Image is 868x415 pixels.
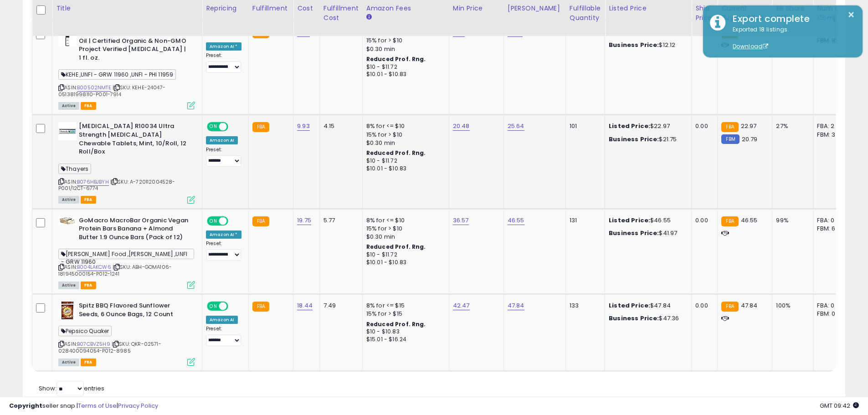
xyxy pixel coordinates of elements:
div: FBM: 3 [817,131,847,139]
div: Amazon AI [206,316,238,324]
div: 133 [570,302,598,310]
span: All listings currently available for purchase on Amazon [58,359,79,366]
strong: Copyright [9,401,42,410]
span: 47.84 [741,301,758,310]
span: | SKU: KEHE-24047-051381998110-P001-7914 [58,84,165,97]
div: 100% [776,302,806,310]
div: Amazon AI * [206,42,241,51]
a: B00502NMTE [77,84,111,92]
div: Amazon AI [206,136,238,144]
a: 18.44 [297,301,313,310]
div: $15.01 - $16.24 [366,336,442,343]
span: All listings currently available for purchase on Amazon [58,196,79,204]
div: Title [56,4,198,13]
div: Amazon Fees [366,4,445,13]
div: Current Buybox Price [721,4,768,23]
div: Listed Price [609,4,688,13]
div: $10 - $11.72 [366,157,442,165]
small: FBA [721,302,738,312]
a: Privacy Policy [118,401,158,410]
div: 99% [776,216,806,225]
b: Reduced Prof. Rng. [366,149,426,157]
div: FBM: 6 [817,225,847,233]
a: 47.84 [508,301,524,310]
span: | SKU: QKR-02571-028400094054-P012-8985 [58,340,161,354]
div: 4.15 [324,122,355,130]
small: FBA [252,216,269,226]
div: 15% for > $15 [366,310,442,318]
small: FBA [721,122,738,132]
div: ASIN: [58,302,195,365]
a: 19.75 [297,216,311,225]
div: 131 [570,216,598,225]
div: 8% for <= $15 [366,302,442,310]
div: Cost [297,4,316,13]
div: 101 [570,122,598,130]
b: Business Price: [609,135,659,143]
a: B07CBVZ5H9 [77,340,110,348]
b: Business Price: [609,314,659,323]
span: ON [208,123,219,131]
b: Business Price: [609,41,659,49]
a: 9.93 [297,122,310,131]
b: Reduced Prof. Rng. [366,55,426,63]
span: Pepsico Quaker [58,326,112,336]
span: ON [208,217,219,225]
span: | SKU: A-720112004528-P001/12CT-6774 [58,178,175,192]
span: FBA [81,282,96,289]
a: 25.64 [508,122,524,131]
div: 15% for > $10 [366,36,442,45]
div: Preset: [206,326,241,346]
div: 8% for <= $10 [366,122,442,130]
div: Ship Price [695,4,714,23]
b: Business Price: [609,229,659,237]
b: Reduced Prof. Rng. [366,320,426,328]
div: $22.97 [609,122,684,130]
div: Preset: [206,52,241,73]
div: $10.01 - $10.83 [366,165,442,173]
div: 27% [776,122,806,130]
span: FBA [81,196,96,204]
div: Fulfillment Cost [324,4,359,23]
div: 0.00 [695,122,710,130]
div: 0.00 [695,302,710,310]
small: FBA [252,302,269,312]
div: ASIN: [58,28,195,108]
div: $10 - $10.83 [366,328,442,336]
div: Fulfillment [252,4,289,13]
div: Num of Comp. [817,4,850,23]
div: FBA: 0 [817,216,847,225]
div: $0.30 min [366,233,442,241]
span: [PERSON_NAME] Food ,[PERSON_NAME] ,UNFI - GRW 11960 [58,249,194,259]
span: OFF [227,302,241,310]
div: Export complete [726,12,856,26]
div: $47.84 [609,302,684,310]
b: [PERSON_NAME] - Organic Rosehip Oil | Certified Organic & Non-GMO Project Verified [MEDICAL_DATA]... [79,28,190,64]
a: 20.48 [453,122,470,131]
div: $10 - $11.72 [366,63,442,71]
small: FBM [721,134,739,144]
span: 20.79 [742,135,758,143]
span: All listings currently available for purchase on Amazon [58,282,79,289]
div: Min Price [453,4,500,13]
div: Preset: [206,147,241,167]
img: 41VDd+nKf8L._SL40_.jpg [58,216,77,225]
div: $41.97 [609,229,684,237]
div: Exported 18 listings. [726,26,856,51]
img: 51Z7a+VYgOL._SL40_.jpg [58,302,77,320]
b: GoMacro MacroBar Organic Vegan Protein Bars Banana + Almond Butter 1.9 Ounce Bars (Pack of 12) [79,216,190,244]
div: Preset: [206,241,241,261]
b: Listed Price: [609,122,650,130]
span: FBA [81,102,96,110]
a: Terms of Use [78,401,117,410]
div: 0.00 [695,216,710,225]
div: $21.75 [609,135,684,143]
div: $12.12 [609,41,684,49]
b: [MEDICAL_DATA] R10034 Ultra Strength [MEDICAL_DATA] Chewable Tablets, Mint, 10/Roll, 12 Roll/Box [79,122,190,158]
small: FBA [721,216,738,226]
span: 22.97 [741,122,757,130]
span: All listings currently available for purchase on Amazon [58,102,79,110]
div: seller snap | | [9,402,158,410]
div: ASIN: [58,216,195,288]
a: Download [733,42,768,50]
